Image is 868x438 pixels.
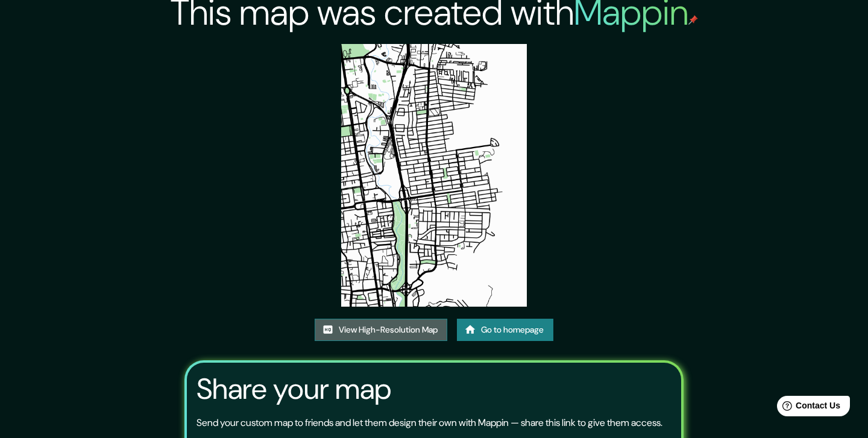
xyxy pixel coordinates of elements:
a: View High-Resolution Map [315,319,447,341]
a: Go to homepage [457,319,553,341]
iframe: Help widget launcher [761,391,855,425]
h3: Share your map [197,372,391,406]
img: mappin-pin [688,15,698,25]
img: created-map [341,44,527,307]
p: Send your custom map to friends and let them design their own with Mappin — share this link to gi... [197,416,662,430]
